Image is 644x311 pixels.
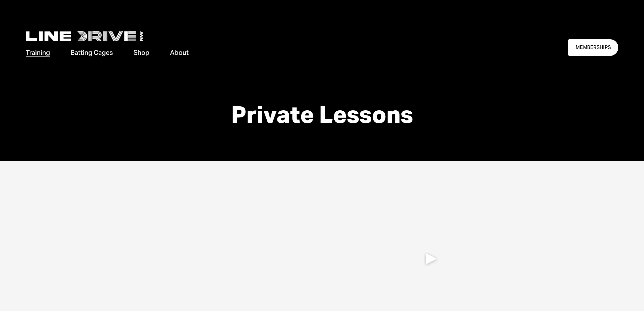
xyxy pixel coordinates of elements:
span: Batting Cages [71,48,113,57]
a: MEMBERSHIPS [568,39,618,56]
a: folder dropdown [170,47,189,58]
div: Play [423,250,439,267]
strong: Grow in [GEOGRAPHIC_DATA]. [86,207,203,218]
span: Training [26,48,50,57]
img: LineDrive NorthWest [26,31,143,41]
a: folder dropdown [71,47,113,58]
span: About [170,48,189,57]
a: folder dropdown [26,47,50,58]
h3: Get personalized 1:1 lessons from our experienced trainers to level up your game. [86,242,281,285]
a: Shop [134,47,149,58]
h1: Private Lessons [125,102,519,128]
